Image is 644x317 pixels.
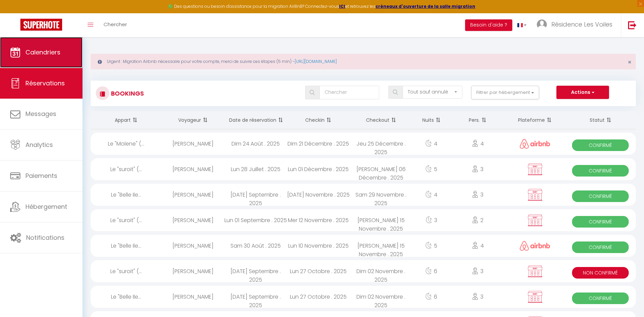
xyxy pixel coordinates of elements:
[628,59,631,65] button: Close
[339,3,345,9] a: ICI
[295,59,337,64] a: [URL][DOMAIN_NAME]
[556,86,609,99] button: Actions
[350,111,412,129] th: Sort by checkout
[551,20,612,29] span: Résidence Les Voiles
[537,19,547,30] img: ...
[25,171,57,180] span: Paiements
[98,13,132,37] a: Chercher
[25,110,56,118] span: Messages
[20,19,62,31] img: Super Booking
[25,140,53,149] span: Analytics
[628,58,631,66] span: ×
[412,111,450,129] th: Sort by nights
[25,202,67,211] span: Hébergement
[375,3,475,9] a: créneaux d'ouverture de la salle migration
[91,54,636,69] div: Urgent : Migration Airbnb nécessaire pour votre compte, merci de suivre ces étapes (5 min) -
[532,13,621,37] a: ... Résidence Les Voiles
[25,79,65,87] span: Réservations
[104,21,127,28] span: Chercher
[505,111,565,129] th: Sort by channel
[319,86,380,99] input: Chercher
[471,86,539,99] button: Filtrer par hébergement
[91,111,162,129] th: Sort by rentals
[287,111,350,129] th: Sort by checkin
[5,3,26,23] button: Ouvrir le widget de chat LiveChat
[565,111,636,129] th: Sort by status
[450,111,505,129] th: Sort by people
[628,21,637,29] img: logout
[26,233,65,242] span: Notifications
[162,111,224,129] th: Sort by guest
[224,111,287,129] th: Sort by booking date
[465,19,512,31] button: Besoin d'aide ?
[25,48,60,56] span: Calendriers
[109,86,144,101] h3: Bookings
